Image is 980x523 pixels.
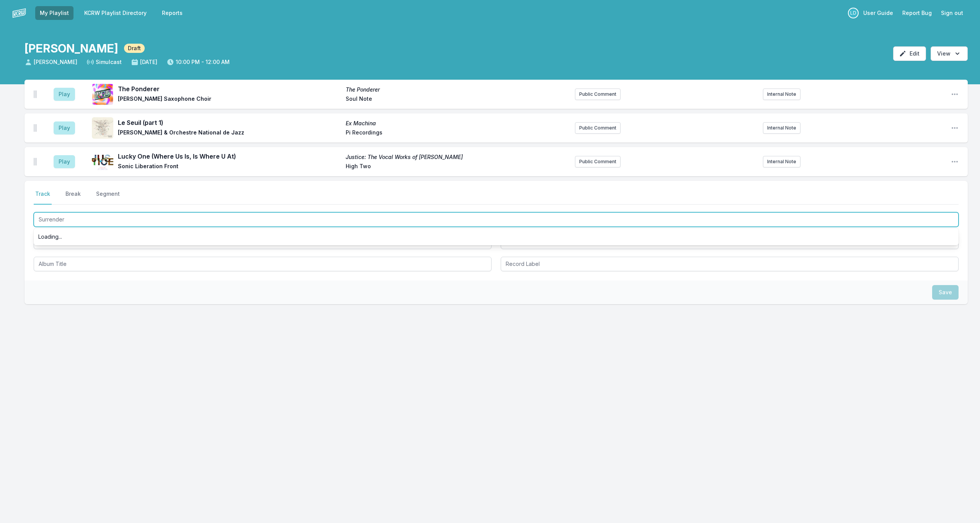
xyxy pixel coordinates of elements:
[898,6,936,20] a: Report Bug
[936,6,968,20] button: Sign out
[346,120,569,127] span: Ex Machina
[848,8,859,18] p: LeRoy Downs
[118,84,341,93] span: The Ponderer
[64,190,82,205] button: Break
[24,58,77,66] span: [PERSON_NAME]
[24,41,118,55] h1: [PERSON_NAME]
[346,86,569,93] span: The Ponderer
[118,162,341,172] span: Sonic Liberation Front
[763,156,800,167] button: Internal Note
[575,156,621,167] button: Public Comment
[951,124,959,132] button: Open playlist item options
[932,285,959,300] button: Save
[763,122,800,134] button: Internal Note
[893,46,926,61] button: Edit
[346,95,569,104] span: Soul Note
[80,6,151,20] a: KCRW Playlist Directory
[34,230,959,244] div: Loading...
[859,6,898,20] a: User Guide
[118,129,341,138] span: [PERSON_NAME] & Orchestre National de Jazz
[931,46,968,61] button: Open options
[167,58,230,66] span: 10:00 PM - 12:00 AM
[95,190,121,205] button: Segment
[92,117,113,139] img: Ex Machina
[34,257,492,271] input: Album Title
[54,88,75,101] button: Play
[346,129,569,138] span: Pi Recordings
[118,152,341,161] span: Lucky One (Where Us Is, Is Where U At)
[12,6,26,20] img: logo-white-87cec1fa9cbef997252546196dc51331.png
[575,122,621,134] button: Public Comment
[763,89,800,100] button: Internal Note
[34,90,37,98] img: Drag Handle
[54,155,75,168] button: Play
[54,121,75,134] button: Play
[92,84,113,105] img: The Ponderer
[124,44,145,53] span: Draft
[951,158,959,166] button: Open playlist item options
[118,95,341,104] span: [PERSON_NAME] Saxophone Choir
[346,153,569,161] span: Justice: The Vocal Works of [PERSON_NAME]
[34,158,37,166] img: Drag Handle
[35,6,73,20] a: My Playlist
[34,124,37,132] img: Drag Handle
[575,89,621,100] button: Public Comment
[346,162,569,172] span: High Two
[34,190,52,205] button: Track
[131,58,157,66] span: [DATE]
[87,58,122,66] span: Simulcast
[118,118,341,127] span: Le Seuil (part 1)
[501,257,959,271] input: Record Label
[157,6,187,20] a: Reports
[34,212,959,227] input: Track Title
[92,151,113,172] img: Justice: The Vocal Works of Oliver Lake
[951,90,959,98] button: Open playlist item options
